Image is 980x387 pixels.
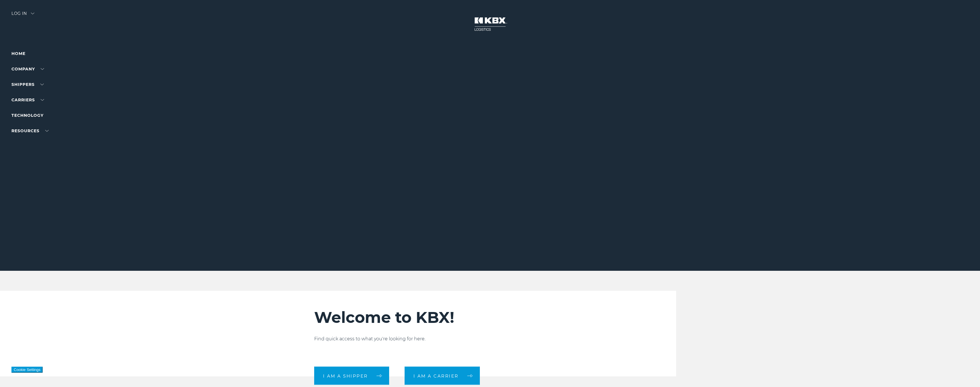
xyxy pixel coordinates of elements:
span: I am a shipper [323,374,368,378]
a: Carriers [11,97,44,102]
a: RESOURCES [11,128,49,133]
a: Technology [11,113,43,118]
h2: Welcome to KBX! [314,308,755,327]
img: arrow [31,13,34,14]
a: Company [11,66,44,72]
a: Home [11,51,25,56]
span: I am a carrier [413,374,459,378]
a: I am a shipper arrow arrow [314,367,389,385]
button: Cookie Settings [11,367,43,373]
img: kbx logo [469,11,512,37]
a: SHIPPERS [11,82,44,87]
p: Find quick access to what you're looking for here. [314,335,755,342]
div: Log in [11,11,34,20]
a: I am a carrier arrow arrow [405,367,480,385]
